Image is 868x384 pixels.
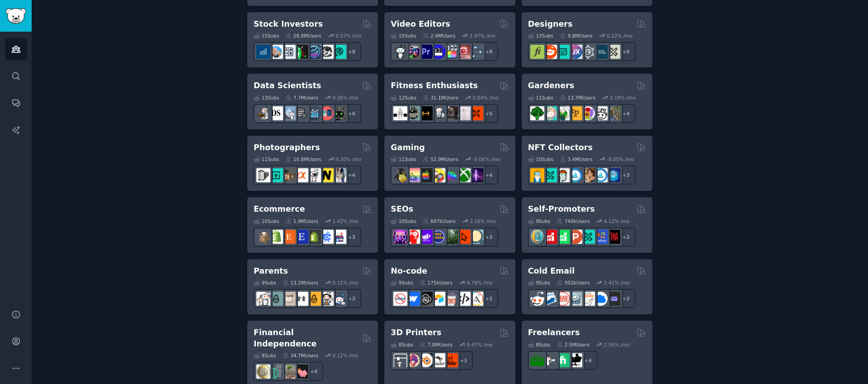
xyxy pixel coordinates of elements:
[294,365,308,379] img: fatFIRE
[530,230,544,244] img: AppIdeas
[406,230,420,244] img: TechSEO
[617,166,636,185] div: + 3
[391,327,441,338] h2: 3D Printers
[431,168,445,182] img: GamerPals
[269,45,283,59] img: ValueInvesting
[543,45,557,59] img: logodesign
[282,45,296,59] img: Forex
[457,168,471,182] img: XboxGamers
[444,106,458,120] img: fitness30plus
[528,280,551,286] div: 9 Sub s
[393,168,407,182] img: linux_gaming
[528,327,580,338] h2: Freelancers
[557,218,590,224] div: 740k Users
[406,353,420,367] img: 3Dmodeling
[543,353,557,367] img: freelance_forhire
[269,168,283,182] img: streetphotography
[543,106,557,120] img: succulents
[543,292,557,306] img: Emailmarketing
[479,228,498,247] div: + 3
[581,230,595,244] img: alphaandbetausers
[333,280,359,286] div: 0.11 % /mo
[391,204,413,215] h2: SEOs
[307,45,321,59] img: StocksAndTrading
[431,292,445,306] img: Airtable
[467,341,492,348] div: 0.47 % /mo
[285,33,321,39] div: 28.8M Users
[391,142,425,153] h2: Gaming
[342,104,361,123] div: + 6
[560,156,593,162] div: 3.4M Users
[419,45,433,59] img: premiere
[269,230,283,244] img: shopify
[420,280,453,286] div: 175k Users
[256,292,270,306] img: daddit
[307,292,321,306] img: NewParents
[335,33,361,39] div: 0.52 % /mo
[406,292,420,306] img: webflow
[469,168,483,182] img: TwitchStreaming
[282,168,296,182] img: AnalogCommunity
[606,106,620,120] img: GardenersWorld
[610,95,636,101] div: 0.19 % /mo
[457,106,471,120] img: physicaltherapy
[543,230,557,244] img: youtubepromotion
[283,352,318,359] div: 34.7M Users
[556,353,570,367] img: Fiverr
[335,156,361,162] div: 0.30 % /mo
[560,33,593,39] div: 9.8M Users
[469,45,483,59] img: postproduction
[606,230,620,244] img: TestMyApp
[530,353,544,367] img: forhire
[320,45,334,59] img: swingtrading
[406,168,420,182] img: CozyGamers
[581,168,595,182] img: CryptoArt
[419,168,433,182] img: macgaming
[594,168,608,182] img: OpenseaMarket
[568,106,582,120] img: GardeningUK
[342,166,361,185] div: + 4
[581,106,595,120] img: flowers
[457,45,471,59] img: Youtubevideo
[469,292,483,306] img: Adalo
[528,142,593,153] h2: NFT Collectors
[479,166,498,185] div: + 4
[606,292,620,306] img: EmailOutreach
[606,45,620,59] img: UX_Design
[530,45,544,59] img: typography
[294,168,308,182] img: SonyAlpha
[406,106,420,120] img: GymMotivation
[282,292,296,306] img: beyondthebump
[285,218,318,224] div: 1.9M Users
[528,341,551,348] div: 8 Sub s
[530,106,544,120] img: vegetablegardening
[473,156,500,162] div: -0.06 % /mo
[254,19,323,30] h2: Stock Investors
[419,230,433,244] img: seogrowth
[333,352,359,359] div: 0.12 % /mo
[393,353,407,367] img: 3Dprinting
[528,204,595,215] h2: Self-Promoters
[431,230,445,244] img: SEO_cases
[528,33,553,39] div: 13 Sub s
[469,106,483,120] img: personaltraining
[617,289,636,308] div: + 2
[342,289,361,308] div: + 2
[307,106,321,120] img: analytics
[285,95,318,101] div: 7.7M Users
[320,168,334,182] img: Nikon
[254,204,305,215] h2: Ecommerce
[391,218,416,224] div: 10 Sub s
[254,265,288,277] h2: Parents
[391,19,450,30] h2: Video Editors
[393,292,407,306] img: nocode
[444,230,458,244] img: Local_SEO
[568,45,582,59] img: UXDesign
[294,106,308,120] img: dataengineering
[528,80,575,91] h2: Gardeners
[607,156,634,162] div: -0.05 % /mo
[256,168,270,182] img: analog
[256,106,270,120] img: MachineLearning
[479,104,498,123] div: + 5
[457,292,471,306] img: NoCodeMovement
